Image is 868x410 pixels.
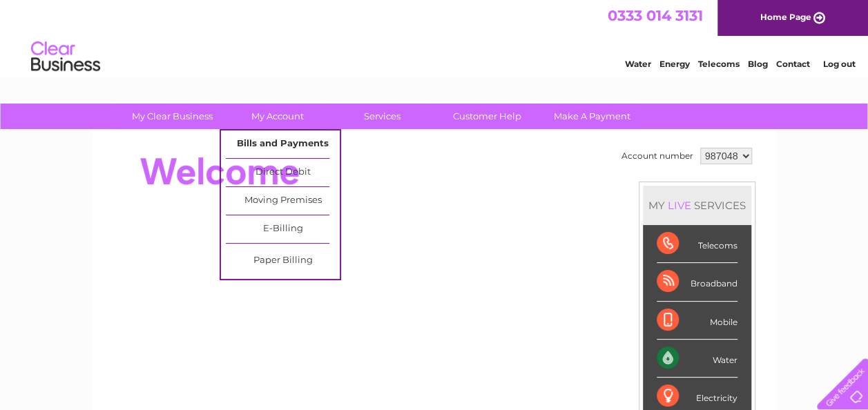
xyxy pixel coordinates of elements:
[665,199,694,212] div: LIVE
[325,104,439,129] a: Services
[430,104,544,129] a: Customer Help
[226,247,340,275] a: Paper Billing
[115,104,229,129] a: My Clear Business
[643,186,751,225] div: MY SERVICES
[226,159,340,186] a: Direct Debit
[535,104,649,129] a: Make A Payment
[748,59,768,69] a: Blog
[220,104,334,129] a: My Account
[30,36,101,78] img: logo.png
[625,59,651,69] a: Water
[608,7,703,24] a: 0333 014 3131
[657,340,737,378] div: Water
[776,59,810,69] a: Contact
[657,302,737,340] div: Mobile
[698,59,740,69] a: Telecoms
[618,144,697,168] td: Account number
[659,59,690,69] a: Energy
[108,8,761,67] div: Clear Business is a trading name of Verastar Limited (registered in [GEOGRAPHIC_DATA] No. 3667643...
[657,263,737,301] div: Broadband
[822,59,855,69] a: Log out
[657,225,737,263] div: Telecoms
[226,187,340,215] a: Moving Premises
[226,215,340,243] a: E-Billing
[226,130,340,158] a: Bills and Payments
